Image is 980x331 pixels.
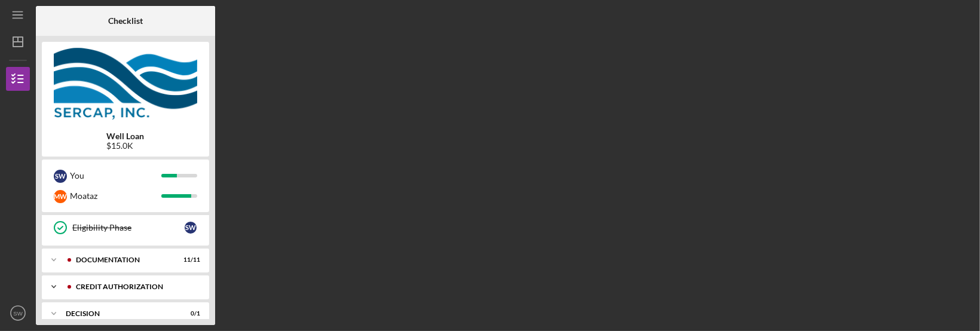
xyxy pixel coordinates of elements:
[13,310,23,317] text: SW
[54,190,67,203] div: M W
[76,256,170,263] div: Documentation
[70,186,161,206] div: Moataz
[6,301,30,325] button: SW
[54,170,67,183] div: S W
[48,216,203,240] a: Eligibility PhaseSW
[107,141,145,151] div: $15.0K
[72,223,185,232] div: Eligibility Phase
[76,283,194,290] div: CREDIT AUTHORIZATION
[42,48,209,119] img: Product logo
[179,256,200,263] div: 11 / 11
[179,310,200,317] div: 0 / 1
[70,166,161,186] div: You
[107,131,145,141] b: Well Loan
[185,222,197,234] div: S W
[66,310,170,317] div: Decision
[108,16,143,26] b: Checklist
